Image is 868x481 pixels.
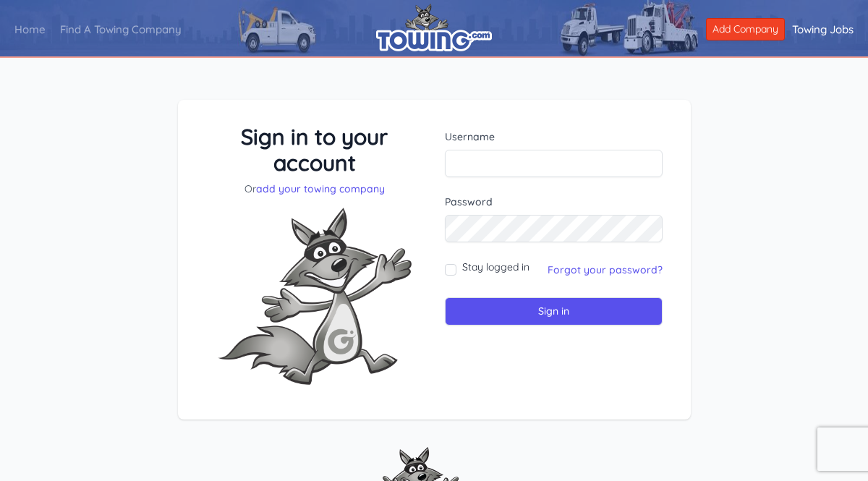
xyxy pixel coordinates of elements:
[548,263,663,276] a: Forgot your password?
[445,297,663,325] input: Sign in
[7,11,53,49] a: Home
[53,11,189,49] a: Find A Towing Company
[206,124,424,176] h3: Sign in to your account
[206,182,424,196] p: Or
[785,11,861,49] a: Towing Jobs
[445,195,663,209] label: Password
[256,182,385,195] a: add your towing company
[206,196,423,396] img: Fox-Excited.png
[376,4,492,51] img: logo.png
[706,18,785,41] a: Add Company
[462,260,529,274] label: Stay logged in
[445,129,663,144] label: Username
